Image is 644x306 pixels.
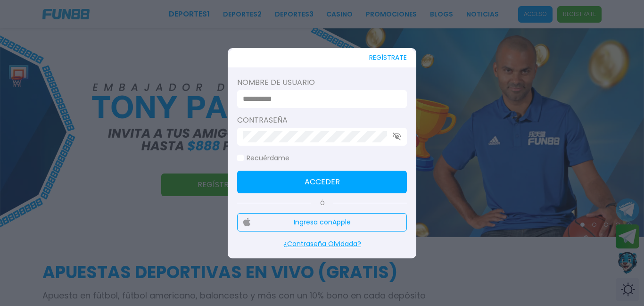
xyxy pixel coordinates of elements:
[237,77,407,88] label: Nombre de usuario
[237,115,407,126] label: Contraseña
[237,171,407,193] button: Acceder
[237,199,407,207] p: Ó
[369,48,407,67] button: REGÍSTRATE
[237,213,407,232] button: Ingresa conApple
[237,153,289,163] label: Recuérdame
[237,239,407,249] p: ¿Contraseña Olvidada?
